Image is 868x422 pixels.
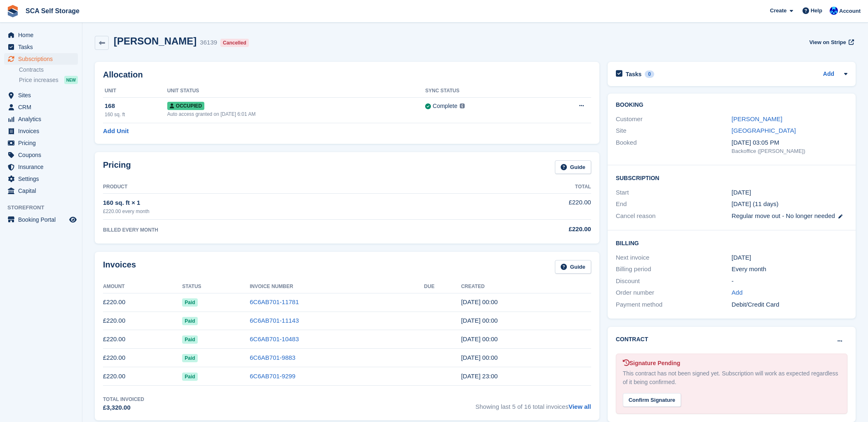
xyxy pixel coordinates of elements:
div: £220.00 [450,225,591,234]
span: Price increases [19,76,58,84]
span: Capital [18,185,68,197]
a: menu [4,101,78,113]
time: 2025-05-17 23:00:32 UTC [461,335,498,342]
div: Cancelled [220,39,249,47]
th: Total [450,181,591,194]
div: [DATE] 03:05 PM [732,138,847,148]
span: Paid [182,317,197,325]
div: Cancel reason [616,211,732,221]
th: Invoice Number [250,280,424,293]
div: End [616,199,732,209]
span: Analytics [18,113,68,125]
span: View on Stripe [809,38,846,47]
a: Confirm Signature [623,391,681,398]
div: NEW [64,76,78,84]
span: Paid [182,298,197,307]
h2: Invoices [103,260,136,274]
div: 160 sq. ft × 1 [103,198,450,208]
th: Status [182,280,250,293]
a: menu [4,214,78,225]
span: Regular move out - No longer needed [732,212,835,219]
div: 168 [105,101,167,111]
div: BILLED EVERY MONTH [103,226,450,234]
div: Site [616,126,732,136]
a: Guide [555,260,591,274]
a: Add [823,70,834,79]
td: £220.00 [103,349,182,367]
a: 6C6AB701-11781 [250,298,299,305]
span: Showing last 5 of 16 total invoices [475,396,591,413]
div: Order number [616,288,732,298]
span: Paid [182,373,197,381]
span: Account [839,7,861,15]
time: 2024-04-17 23:00:00 UTC [732,188,751,197]
div: Payment method [616,300,732,309]
td: £220.00 [103,312,182,330]
img: stora-icon-8386f47178a22dfd0bd8f6a31ec36ba5ce8667c1dd55bd0f319d3a0aa187defe.svg [7,5,19,17]
td: £220.00 [103,367,182,386]
a: menu [4,161,78,173]
a: Price increases NEW [19,75,78,84]
img: Kelly Neesham [830,7,838,15]
h2: Subscription [616,173,847,182]
th: Created [461,280,591,293]
a: View on Stripe [806,35,856,49]
th: Due [424,280,461,293]
a: menu [4,185,78,197]
span: Create [770,7,786,15]
h2: Billing [616,239,847,247]
td: £220.00 [450,193,591,219]
a: menu [4,29,78,41]
a: menu [4,41,78,53]
div: Signature Pending [623,359,840,368]
a: Preview store [68,215,78,225]
a: [PERSON_NAME] [732,115,782,122]
div: Customer [616,115,732,124]
span: Invoices [18,125,68,137]
th: Product [103,181,450,194]
span: Tasks [18,41,68,53]
time: 2025-07-17 23:00:56 UTC [461,298,498,305]
h2: Allocation [103,70,591,80]
span: Paid [182,354,197,362]
th: Sync Status [425,84,540,98]
h2: Booking [616,102,847,108]
a: Contracts [19,66,78,74]
a: 6C6AB701-9883 [250,354,295,361]
span: Settings [18,173,68,185]
a: Guide [555,160,591,174]
div: £220.00 every month [103,208,450,215]
div: £3,320.00 [103,403,144,413]
h2: Pricing [103,160,131,174]
a: menu [4,149,78,161]
a: menu [4,137,78,149]
td: £220.00 [103,330,182,349]
h2: [PERSON_NAME] [114,35,197,47]
div: Confirm Signature [623,393,681,407]
th: Amount [103,280,182,293]
div: Discount [616,277,732,286]
a: 6C6AB701-9299 [250,373,295,380]
th: Unit [103,84,167,98]
div: 0 [645,70,654,78]
span: CRM [18,101,68,113]
a: SCA Self Storage [22,4,83,18]
div: 36139 [200,38,217,47]
div: - [732,277,847,286]
span: Storefront [7,204,82,212]
span: Pricing [18,137,68,149]
a: menu [4,173,78,185]
div: This contract has not been signed yet. Subscription will work as expected regardless of it being ... [623,369,840,387]
div: Backoffice ([PERSON_NAME]) [732,147,847,155]
div: 160 sq. ft [105,111,167,118]
span: Occupied [167,102,204,110]
a: View all [569,403,591,410]
div: Every month [732,265,847,274]
span: Subscriptions [18,53,68,65]
time: 2025-04-17 23:00:44 UTC [461,354,498,361]
div: Next invoice [616,253,732,263]
a: Add Unit [103,127,129,136]
div: [DATE] [732,253,847,263]
div: Debit/Credit Card [732,300,847,309]
span: Booking Portal [18,214,68,225]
